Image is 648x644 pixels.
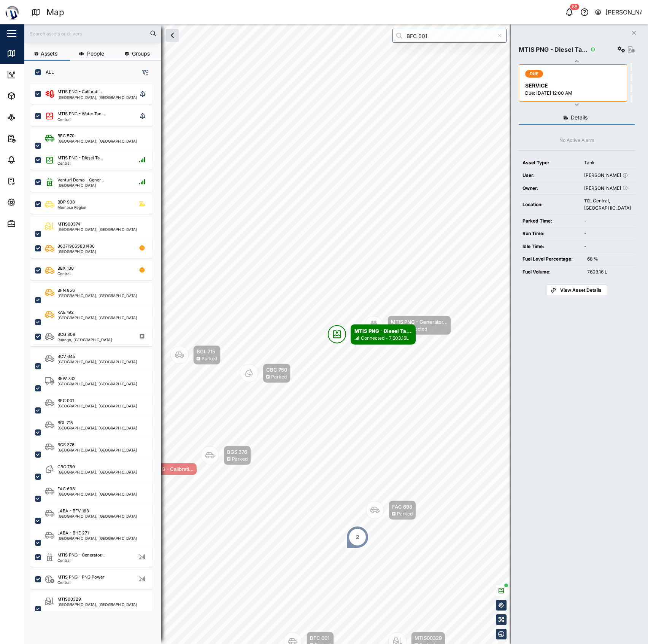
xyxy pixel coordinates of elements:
[57,552,105,558] div: MTIS PNG - Generator...
[366,501,416,520] div: Map marker
[523,230,577,237] div: Run Time:
[525,90,622,97] div: Due: [DATE] 12:00 AM
[57,95,137,99] div: [GEOGRAPHIC_DATA], [GEOGRAPHIC_DATA]
[523,159,577,167] div: Asset Type:
[57,316,137,320] div: [GEOGRAPHIC_DATA], [GEOGRAPHIC_DATA]
[57,331,75,338] div: BCG 808
[584,197,631,211] div: 112, Central, [GEOGRAPHIC_DATA]
[57,309,74,316] div: KAE 192
[24,24,648,644] canvas: Map
[523,185,577,192] div: Owner:
[57,177,104,183] div: Venturi Demo - Gener...
[525,81,622,90] div: SERVICE
[594,7,642,17] button: [PERSON_NAME]
[57,574,104,580] div: MTIS PNG - PNG Power
[57,205,86,209] div: Momase Region
[57,464,75,470] div: CBC 750
[57,89,102,95] div: MTIS PNG - Calibrati...
[560,285,602,296] span: View Asset Details
[57,287,75,294] div: BFN 856
[57,183,104,187] div: [GEOGRAPHIC_DATA]
[232,456,248,463] div: Parked
[57,492,137,496] div: [GEOGRAPHIC_DATA], [GEOGRAPHIC_DATA]
[346,526,369,549] div: Map marker
[87,51,104,56] span: People
[57,360,137,364] div: [GEOGRAPHIC_DATA], [GEOGRAPHIC_DATA]
[530,70,539,77] span: DUE
[523,269,580,276] div: Fuel Volume:
[57,486,75,492] div: FAC 698
[20,198,47,207] div: Settings
[57,404,137,408] div: [GEOGRAPHIC_DATA], [GEOGRAPHIC_DATA]
[271,374,287,381] div: Parked
[523,256,580,263] div: Fuel Level Percentage:
[201,446,251,465] div: Map marker
[20,92,43,100] div: Assets
[170,345,221,365] div: Map marker
[57,353,75,360] div: BCV 645
[328,324,416,345] div: Map marker
[310,634,330,642] div: BFC 001
[197,348,217,355] div: BGL 715
[57,580,104,584] div: Central
[571,115,588,120] span: Details
[523,218,577,225] div: Parked Time:
[57,442,75,448] div: BGS 376
[570,4,579,10] div: 88
[57,382,137,386] div: [GEOGRAPHIC_DATA], [GEOGRAPHIC_DATA]
[57,272,74,275] div: Central
[523,172,577,179] div: User:
[392,503,413,510] div: FAC 698
[57,221,80,227] div: MTIS00374
[57,155,103,161] div: MTIS PNG - Diesel Ta...
[365,316,451,335] div: Map marker
[559,137,594,144] div: No Active Alarm
[57,470,137,474] div: [GEOGRAPHIC_DATA], [GEOGRAPHIC_DATA]
[202,355,217,363] div: Parked
[132,51,150,56] span: Groups
[57,375,76,382] div: BEW 732
[57,558,105,562] div: Central
[57,118,105,121] div: Central
[20,49,37,57] div: Map
[415,634,442,642] div: MTIS00329
[391,318,448,326] div: MTIS PNG - Generator...
[392,29,507,43] input: Search by People, Asset, Geozone or Place
[354,327,412,335] div: MTIS PNG - Diesel Ta...
[57,530,89,536] div: LABA - BHE 271
[57,420,73,426] div: BGL 715
[41,51,57,56] span: Assets
[20,113,38,121] div: Sites
[57,139,137,143] div: [GEOGRAPHIC_DATA], [GEOGRAPHIC_DATA]
[46,6,64,19] div: Map
[57,398,74,404] div: BFC 001
[584,159,631,167] div: Tank
[57,536,137,540] div: [GEOGRAPHIC_DATA], [GEOGRAPHIC_DATA]
[57,250,96,253] div: [GEOGRAPHIC_DATA]
[30,81,161,638] div: grid
[397,510,413,518] div: Parked
[584,172,631,179] div: [PERSON_NAME]
[57,133,75,139] div: BEG 570
[57,514,137,518] div: [GEOGRAPHIC_DATA], [GEOGRAPHIC_DATA]
[57,448,137,452] div: [GEOGRAPHIC_DATA], [GEOGRAPHIC_DATA]
[57,161,103,165] div: Central
[20,134,46,143] div: Reports
[57,227,137,231] div: [GEOGRAPHIC_DATA], [GEOGRAPHIC_DATA]
[523,201,577,208] div: Location:
[356,533,359,541] div: 2
[57,111,105,117] div: MTIS PNG - Water Tan...
[57,243,95,250] div: 863719065831480
[141,465,194,473] div: MTIS PNG - Calibrati...
[584,230,631,237] div: -
[519,45,588,54] div: MTIS PNG - Diesel Ta...
[587,269,631,276] div: 7603.16 L
[57,199,75,205] div: BDP 938
[605,8,642,17] div: [PERSON_NAME]
[587,256,631,263] div: 68 %
[41,69,54,75] label: ALL
[57,603,137,606] div: [GEOGRAPHIC_DATA], [GEOGRAPHIC_DATA]
[20,156,43,164] div: Alarms
[29,28,157,39] input: Search assets or drivers
[361,335,409,342] div: Connected - 7,603.16L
